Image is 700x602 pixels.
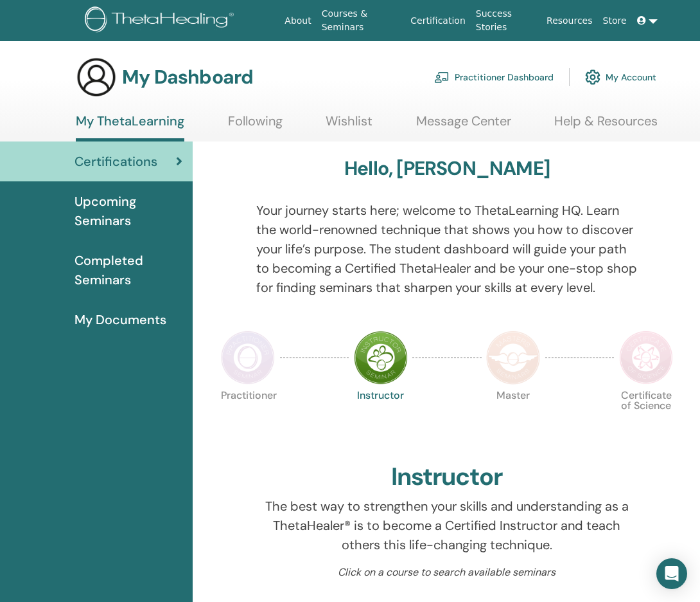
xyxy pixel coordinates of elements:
[74,310,166,329] span: My Documents
[74,192,182,230] span: Upcoming Seminars
[74,152,157,171] span: Certifications
[541,9,598,33] a: Resources
[585,63,656,91] a: My Account
[619,331,673,385] img: Certificate of Science
[486,390,540,444] p: Master
[405,9,470,33] a: Certification
[85,6,238,35] img: logo.png
[326,113,372,138] a: Wishlist
[471,2,541,39] a: Success Stories
[434,63,554,91] a: Practitioner Dashboard
[619,390,673,444] p: Certificate of Science
[122,66,253,89] h3: My Dashboard
[74,251,182,289] span: Completed Seminars
[354,331,408,385] img: Instructor
[598,9,632,33] a: Store
[221,390,275,444] p: Practitioner
[228,113,283,138] a: Following
[317,2,406,39] a: Courses & Seminars
[256,201,638,297] p: Your journey starts here; welcome to ThetaLearning HQ. Learn the world-renowned technique that sh...
[256,497,638,554] p: The best way to strengthen your skills and understanding as a ThetaHealer® is to become a Certifi...
[585,66,600,88] img: cog.svg
[554,113,658,138] a: Help & Resources
[344,157,550,180] h3: Hello, [PERSON_NAME]
[256,565,638,580] p: Click on a course to search available seminars
[76,113,184,141] a: My ThetaLearning
[76,57,117,98] img: generic-user-icon.jpg
[221,331,275,385] img: Practitioner
[434,71,450,83] img: chalkboard-teacher.svg
[656,558,687,589] div: Open Intercom Messenger
[391,462,503,492] h2: Instructor
[416,113,511,138] a: Message Center
[486,331,540,385] img: Master
[279,9,316,33] a: About
[354,390,408,444] p: Instructor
